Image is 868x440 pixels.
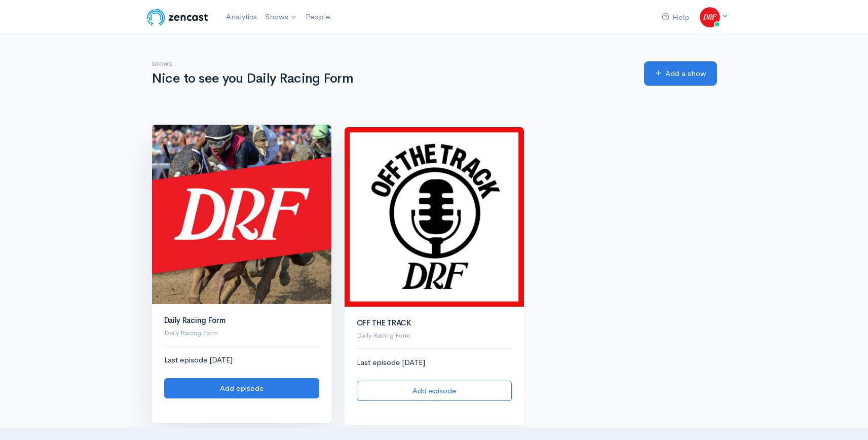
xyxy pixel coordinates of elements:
a: Daily Racing Form [164,315,225,325]
div: Last episode [DATE] [164,354,319,398]
a: Add episode [164,378,319,399]
img: OFF THE TRACK [345,127,524,307]
a: Add episode [357,381,512,401]
p: Daily Racing Form [164,328,319,338]
h6: Shows [152,61,632,67]
h1: Nice to see you Daily Racing Form [152,71,632,86]
img: ... [700,7,720,27]
div: Last episode [DATE] [357,357,512,401]
a: Help [658,7,694,28]
p: Daily Racing Form [357,331,512,341]
a: People [301,6,334,28]
a: Shows [261,6,301,28]
img: ZenCast Logo [145,7,210,27]
img: Daily Racing Form [152,125,331,304]
a: Analytics [222,6,261,28]
a: Add a show [644,61,717,86]
a: OFF THE TRACK [357,318,411,327]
